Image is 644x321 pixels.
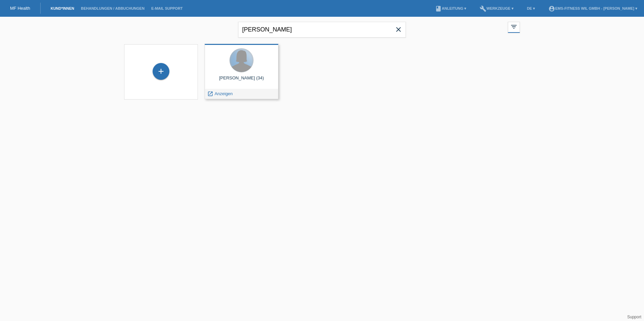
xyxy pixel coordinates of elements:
[432,6,470,10] a: bookAnleitung ▾
[545,6,641,10] a: account_circleEMS-Fitness Wil GmbH - [PERSON_NAME] ▾
[77,6,148,10] a: Behandlungen / Abbuchungen
[207,91,233,96] a: launch Anzeigen
[215,91,233,96] span: Anzeigen
[47,6,77,10] a: Kund*innen
[480,5,486,12] i: build
[210,75,273,86] div: [PERSON_NAME] (34)
[148,6,186,10] a: E-Mail Support
[207,91,213,97] i: launch
[238,22,406,38] input: Suche...
[435,5,442,12] i: book
[510,23,518,30] i: filter_list
[627,315,641,319] a: Support
[524,6,538,10] a: DE ▾
[153,66,169,77] div: Kund*in hinzufügen
[394,25,402,34] i: close
[476,6,517,10] a: buildWerkzeuge ▾
[10,6,30,11] a: MF Health
[548,5,555,12] i: account_circle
